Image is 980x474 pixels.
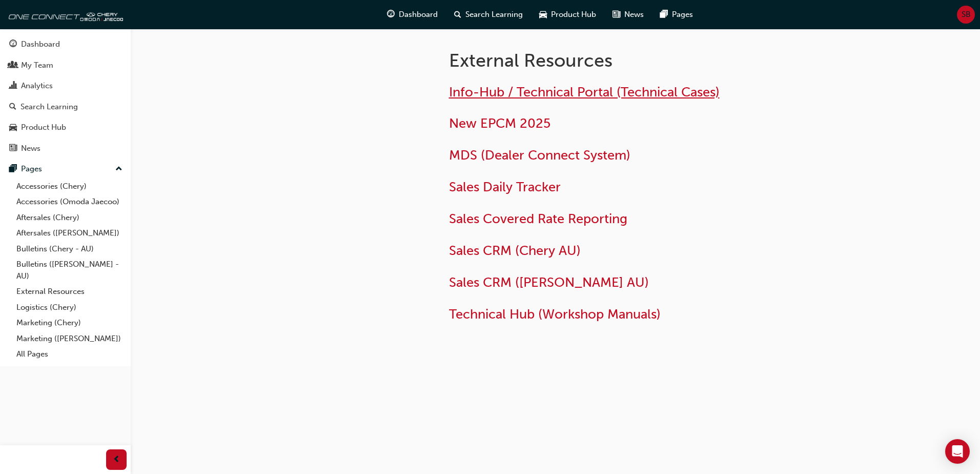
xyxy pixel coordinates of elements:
a: External Resources [12,284,127,300]
a: Sales Daily Tracker [449,179,561,195]
span: news-icon [612,8,620,21]
span: prev-icon [113,453,120,466]
a: Bulletins (Chery - AU) [12,241,127,257]
div: Analytics [21,80,53,92]
a: Marketing ([PERSON_NAME]) [12,331,127,347]
a: guage-iconDashboard [379,4,446,25]
a: Marketing (Chery) [12,315,127,331]
span: Pages [672,9,693,21]
div: News [21,143,40,154]
a: Bulletins ([PERSON_NAME] - AU) [12,256,127,284]
a: Sales Covered Rate Reporting [449,211,627,227]
a: Dashboard [4,35,127,54]
a: search-iconSearch Learning [446,4,531,25]
a: MDS (Dealer Connect System) [449,147,630,163]
a: news-iconNews [604,4,652,25]
span: pages-icon [9,165,17,174]
div: Pages [21,163,42,175]
a: Search Learning [4,97,127,116]
span: Product Hub [551,9,596,21]
span: Dashboard [399,9,438,21]
a: Sales CRM (Chery AU) [449,243,581,259]
span: guage-icon [387,8,395,21]
span: search-icon [454,8,461,21]
a: Aftersales (Chery) [12,210,127,226]
a: car-iconProduct Hub [531,4,604,25]
span: Search Learning [465,9,523,21]
a: All Pages [12,346,127,362]
a: Product Hub [4,118,127,137]
a: My Team [4,56,127,75]
a: News [4,139,127,158]
span: chart-icon [9,82,17,91]
a: Technical Hub (Workshop Manuals) [449,306,661,322]
a: Accessories (Omoda Jaecoo) [12,194,127,210]
button: Pages [4,160,127,179]
a: Sales CRM ([PERSON_NAME] AU) [449,274,649,290]
div: Dashboard [21,38,60,50]
span: car-icon [9,123,17,132]
div: My Team [21,60,53,71]
a: Info-Hub / Technical Portal (Technical Cases) [449,84,720,100]
span: SB [962,9,971,21]
a: Logistics (Chery) [12,300,127,315]
span: search-icon [9,103,16,112]
div: Open Intercom Messenger [945,439,970,464]
span: people-icon [9,61,17,70]
span: guage-icon [9,40,17,49]
span: up-icon [115,163,122,176]
a: Analytics [4,76,127,95]
img: oneconnect [5,4,123,25]
div: Product Hub [21,122,66,133]
span: pages-icon [660,8,668,21]
a: pages-iconPages [652,4,701,25]
span: car-icon [539,8,547,21]
h1: External Resources [449,49,785,72]
span: News [624,9,644,21]
div: Search Learning [21,101,78,113]
a: New EPCM 2025 [449,115,550,131]
button: SB [957,6,975,24]
button: DashboardMy TeamAnalyticsSearch LearningProduct HubNews [4,33,127,160]
a: Aftersales ([PERSON_NAME]) [12,225,127,241]
a: Accessories (Chery) [12,179,127,194]
span: news-icon [9,144,17,153]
